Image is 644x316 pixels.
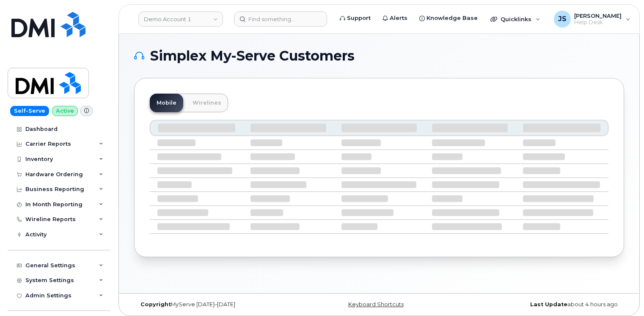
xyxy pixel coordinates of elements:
strong: Copyright [140,301,171,308]
strong: Last Update [530,301,567,308]
a: Mobile [150,94,183,112]
div: about 4 hours ago [461,301,624,308]
div: MyServe [DATE]–[DATE] [134,301,297,308]
a: Keyboard Shortcuts [348,301,404,308]
span: Simplex My-Serve Customers [150,50,355,62]
a: Wirelines [186,94,228,112]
